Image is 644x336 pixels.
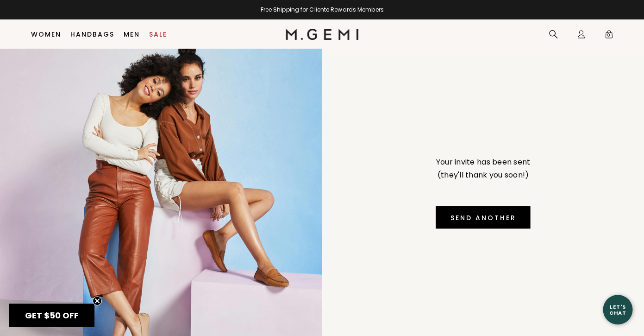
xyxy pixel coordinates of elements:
div: Your invite has been sent [436,156,530,169]
span: GET $50 OFF [25,310,79,321]
img: M.Gemi [286,29,358,40]
a: Men [124,31,140,38]
div: (they'll thank you soon!) [436,169,530,182]
a: Handbags [70,31,114,38]
button: Close teaser [93,296,102,305]
a: Sale [149,31,167,38]
button: Send Another [436,206,530,228]
a: Women [31,31,61,38]
div: GET $50 OFFClose teaser [9,304,94,327]
div: Let's Chat [603,304,632,315]
span: 0 [604,32,613,41]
